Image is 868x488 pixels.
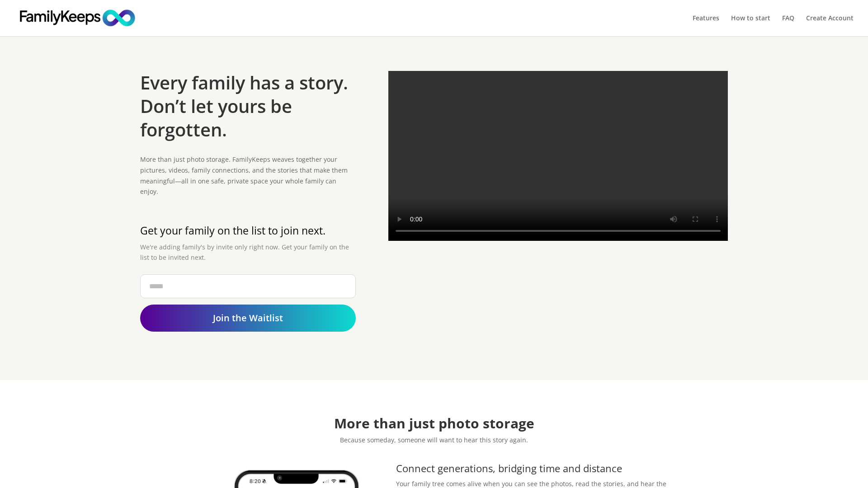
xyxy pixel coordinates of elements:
[731,15,770,36] a: How to start
[140,243,349,262] span: We're adding family's by invite only right now. Get your family on the list to be invited next.
[140,154,356,197] p: More than just photo storage. FamilyKeeps weaves together your pictures, videos, family connectio...
[140,225,356,242] h2: Get your family on the list to join next.
[15,8,139,28] img: FamilyKeeps
[693,15,719,36] a: Features
[140,305,356,332] a: Join the Waitlist
[396,462,678,479] h3: Connect generations, bridging time and distance
[213,312,283,324] span: Join the Waitlist
[140,71,356,146] h1: Every family has a story. Don’t let yours be forgotten.
[190,435,678,446] p: Because someday, someone will want to hear this story again.
[334,414,534,432] strong: More than just photo storage
[806,15,854,36] a: Create Account
[782,15,794,36] a: FAQ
